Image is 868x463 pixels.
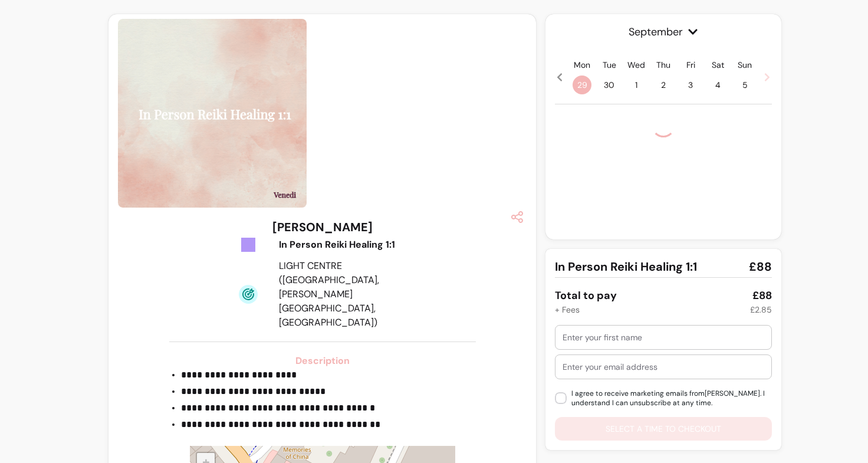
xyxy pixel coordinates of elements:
div: + Fees [555,304,580,316]
span: 30 [600,75,619,94]
span: 1 [627,75,646,94]
img: Tickets Icon [239,235,258,254]
img: https://d3pz9znudhj10h.cloudfront.net/fe27c138-a310-474f-827e-f616a0d99308 [118,19,307,208]
div: Loading [652,114,675,137]
span: 2 [654,75,673,94]
p: Tue [603,59,616,71]
h3: Description [169,354,476,368]
h3: [PERSON_NAME] [272,219,373,235]
div: £88 [752,287,772,304]
p: Fri [686,59,695,71]
div: In Person Reiki Healing 1:1 [279,238,422,252]
span: 3 [681,75,700,94]
span: In Person Reiki Healing 1:1 [555,258,697,275]
p: Sat [712,59,724,71]
div: Total to pay [555,287,617,304]
span: 4 [708,75,727,94]
p: Sun [738,59,752,71]
div: £2.85 [750,304,772,316]
span: 29 [573,75,591,94]
p: Wed [627,59,645,71]
p: Mon [574,59,590,71]
input: Enter your email address [563,361,764,373]
span: September [555,24,772,40]
input: Enter your first name [563,331,764,343]
div: LIGHT CENTRE ([GEOGRAPHIC_DATA], [PERSON_NAME][GEOGRAPHIC_DATA], [GEOGRAPHIC_DATA]) [279,259,422,330]
p: Thu [656,59,670,71]
span: £88 [749,258,772,275]
span: 5 [735,75,754,94]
